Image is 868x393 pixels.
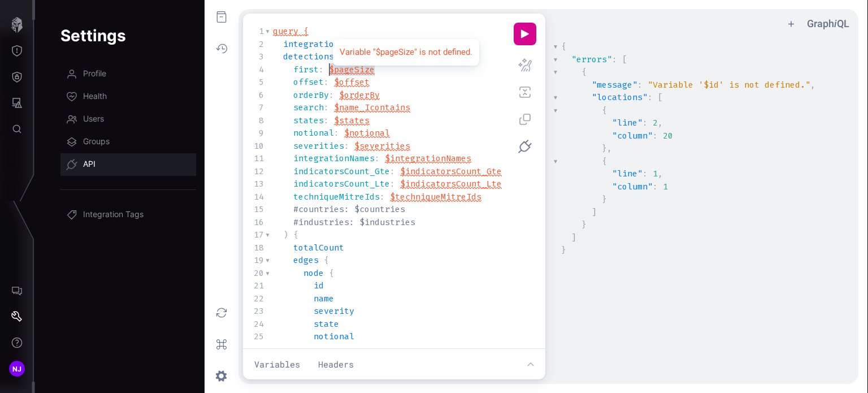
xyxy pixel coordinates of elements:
span: }, [602,142,612,154]
span: ) [283,229,288,240]
span: notional [314,331,354,342]
div: 3 [252,50,264,63]
div: 11 [252,152,264,165]
span: : [324,76,329,88]
span: $techniqueMitreIds [390,191,481,202]
div: 19 [252,254,264,267]
span: ] [571,232,576,243]
span: { [329,267,334,279]
span: { [303,25,309,37]
span: { [324,254,329,266]
a: Health [60,85,196,108]
em: i [834,18,837,29]
div: 6 [252,89,264,102]
button: Open short keys dialog [209,332,234,357]
span: states [293,115,324,126]
span: : [329,89,334,101]
button: Prettify query (Shift-Ctrl-P) [514,54,536,76]
span: Users [83,114,104,125]
span: node [303,267,324,279]
span: { [602,105,607,116]
span: "locations" [592,92,648,103]
div: 20 [252,267,264,280]
div: 15 [252,203,264,216]
div: Editor Commands [514,23,536,339]
div: 14 [252,191,264,204]
span: edges [293,254,319,266]
span: { [293,229,298,240]
a: Integration Tags [60,204,196,226]
span: $severities [354,140,410,152]
a: Groups [60,131,196,153]
span: : [643,168,648,179]
span: "line" [612,117,643,128]
span: : [390,166,395,177]
span: query [273,25,298,37]
span: first [293,64,319,75]
button: Show History [209,36,234,61]
span: : [653,181,658,192]
span: $integrationNames [385,153,471,164]
span: 20 [663,130,673,141]
span: "Variable '$id' is not defined." [648,79,810,90]
span: 1 [663,181,668,192]
span: : [653,130,658,141]
span: : [344,140,349,152]
span: } [602,193,607,205]
button: Show editor tools [520,353,541,375]
div: 4 [252,63,264,76]
div: 24 [252,318,264,331]
div: 23 [252,305,264,318]
button: Merge fragments into query (Shift-Ctrl-M) [514,81,536,103]
span: Health [83,91,107,102]
span: 1 [653,168,658,179]
span: $indicatorsCount_Gte [400,166,502,177]
div: 25 [252,330,264,343]
div: 22 [252,292,264,305]
button: Execute query (Ctrl-Enter) [514,23,536,45]
span: : [648,92,653,103]
span: indicatorsCount_Lte [293,178,390,189]
span: { [602,156,607,167]
span: NJ [12,363,22,375]
span: Profile [83,68,106,80]
span: $pageSize [329,64,375,75]
section: Result Window [552,38,854,379]
span: 2 [653,117,658,128]
span: : [390,178,395,189]
button: Show Documentation Explorer [209,5,234,29]
span: $orderBy [339,89,380,101]
a: API [60,153,196,176]
span: #industries: $industries [293,217,415,228]
span: orderBy [293,89,329,101]
span: : [612,54,617,65]
div: 8 [252,114,264,127]
span: integrationNames [283,38,364,50]
span: } [561,244,566,256]
span: : [319,64,324,75]
span: search [293,102,324,113]
span: [ [622,54,627,65]
span: "errors" [571,54,612,65]
span: $name_Icontains [334,102,410,113]
span: : [643,117,648,128]
span: [ [658,92,663,103]
span: detections [283,51,334,62]
div: 13 [252,178,264,191]
span: : [375,153,380,164]
span: id [314,280,324,291]
section: Query Editor [243,14,545,349]
a: Profile [60,63,196,85]
button: Open settings dialog [209,364,234,388]
span: $offset [334,76,370,88]
div: 16 [252,216,264,229]
span: : [637,79,643,90]
span: $states [334,115,370,126]
span: severity [314,305,354,317]
div: Variable "$pageSize" is not defined. [340,46,472,59]
span: , [658,117,663,128]
div: 12 [252,165,264,178]
span: API [83,159,96,170]
button: Copy query (Shift-Ctrl-C) [514,108,536,131]
div: 5 [252,76,264,89]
